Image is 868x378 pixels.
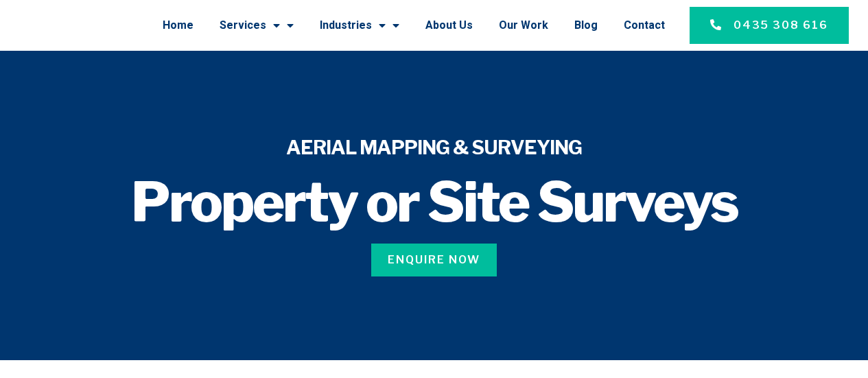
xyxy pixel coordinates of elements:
[388,252,480,268] span: Enquire Now
[152,8,665,43] nav: Menu
[16,12,139,38] img: Final-Logo copy
[690,7,849,44] a: 0435 308 616
[574,8,598,43] a: Blog
[371,244,497,276] a: Enquire Now
[734,17,828,34] span: 0435 308 616
[29,134,839,161] h4: AERIAL MAPPING & SURVEYING
[425,8,473,43] a: About Us
[624,8,665,43] a: Contact
[163,8,193,43] a: Home
[499,8,548,43] a: Our Work
[220,8,294,43] a: Services
[320,8,399,43] a: Industries
[29,175,839,230] h1: Property or Site Surveys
